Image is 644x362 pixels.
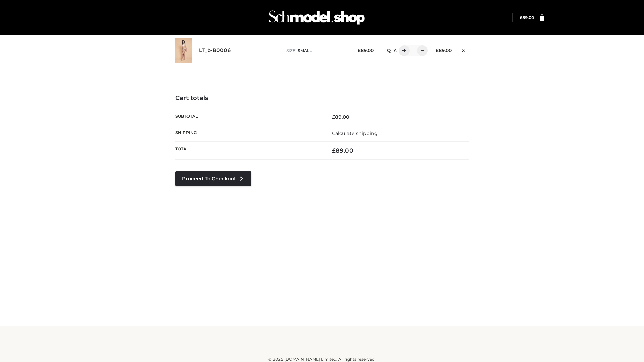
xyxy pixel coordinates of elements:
p: size : [286,48,347,54]
a: £89.00 [520,15,534,20]
th: Total [175,142,322,160]
span: £ [436,48,439,53]
span: £ [332,114,335,120]
th: Shipping [175,125,322,141]
h4: Cart totals [175,95,469,102]
span: SMALL [298,48,312,53]
span: £ [520,15,522,20]
bdi: 89.00 [436,48,452,53]
div: QTY: [380,45,425,56]
a: LT_b-B0006 [199,47,231,54]
bdi: 89.00 [358,48,374,53]
bdi: 89.00 [332,147,353,154]
span: £ [358,48,361,53]
a: Remove this item [459,45,469,54]
bdi: 89.00 [520,15,534,20]
span: £ [332,147,336,154]
img: Schmodel Admin 964 [266,4,367,31]
a: Proceed to Checkout [175,171,251,186]
th: Subtotal [175,109,322,125]
a: Calculate shipping [332,130,378,136]
bdi: 89.00 [332,114,350,120]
